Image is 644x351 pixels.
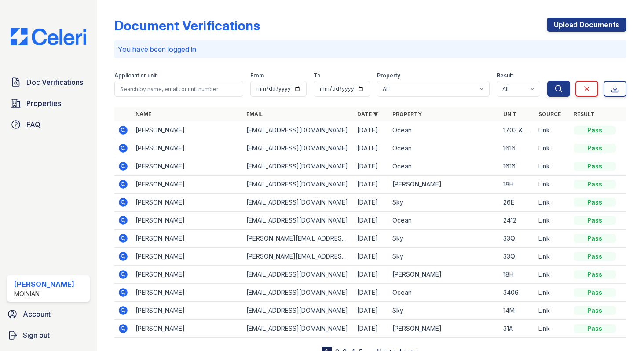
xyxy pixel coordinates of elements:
td: Ocean [389,139,500,157]
span: Doc Verifications [26,77,83,88]
td: [EMAIL_ADDRESS][DOMAIN_NAME] [243,284,354,302]
td: 2412 [500,212,535,230]
td: Link [535,121,570,139]
td: [EMAIL_ADDRESS][DOMAIN_NAME] [243,320,354,338]
td: [EMAIL_ADDRESS][DOMAIN_NAME] [243,157,354,175]
a: Date ▼ [357,111,378,117]
td: [EMAIL_ADDRESS][DOMAIN_NAME] [243,139,354,157]
td: 31A [500,320,535,338]
td: [DATE] [354,320,389,338]
td: [DATE] [354,139,389,157]
td: [DATE] [354,121,389,139]
td: 3406 [500,284,535,302]
a: Unit [503,111,516,117]
td: 18H [500,175,535,194]
span: FAQ [26,119,40,130]
div: Moinian [14,289,74,298]
td: 33Q [500,248,535,266]
div: Pass [574,162,616,171]
td: [PERSON_NAME] [132,230,243,248]
a: Source [538,111,561,117]
td: [PERSON_NAME] [132,212,243,230]
td: Sky [389,248,500,266]
td: Sky [389,302,500,320]
td: Link [535,157,570,175]
td: Sky [389,230,500,248]
a: Name [135,111,151,117]
a: FAQ [7,116,90,133]
div: Pass [574,306,616,315]
a: Result [574,111,594,117]
a: Account [4,305,93,323]
td: Ocean [389,121,500,139]
label: Applicant or unit [114,72,157,79]
label: Property [377,72,400,79]
td: [PERSON_NAME][EMAIL_ADDRESS][DOMAIN_NAME] [243,248,354,266]
div: Pass [574,252,616,261]
div: Pass [574,288,616,297]
div: Pass [574,270,616,279]
label: From [250,72,264,79]
td: [PERSON_NAME] [132,139,243,157]
td: 14M [500,302,535,320]
td: Sky [389,194,500,212]
td: [DATE] [354,302,389,320]
td: [EMAIL_ADDRESS][DOMAIN_NAME] [243,194,354,212]
td: [PERSON_NAME] [132,248,243,266]
td: [PERSON_NAME] [132,302,243,320]
label: To [314,72,321,79]
td: [EMAIL_ADDRESS][DOMAIN_NAME] [243,121,354,139]
td: [PERSON_NAME] [132,320,243,338]
td: [DATE] [354,230,389,248]
a: Sign out [4,326,93,344]
input: Search by name, email, or unit number [114,81,243,97]
td: [PERSON_NAME][EMAIL_ADDRESS][DOMAIN_NAME] [243,230,354,248]
td: [PERSON_NAME] [389,266,500,284]
div: Pass [574,198,616,207]
td: 1616 [500,157,535,175]
img: CE_Logo_Blue-a8612792a0a2168367f1c8372b55b34899dd931a85d93a1a3d3e32e68fde9ad4.png [4,28,93,45]
td: 1616 [500,139,535,157]
a: Upload Documents [547,18,626,32]
td: Link [535,194,570,212]
div: Pass [574,180,616,189]
div: Document Verifications [114,18,260,33]
div: Pass [574,126,616,135]
div: Pass [574,144,616,153]
td: [DATE] [354,157,389,175]
p: You have been logged in [118,44,623,55]
td: Link [535,212,570,230]
td: 26E [500,194,535,212]
td: [EMAIL_ADDRESS][DOMAIN_NAME] [243,175,354,194]
td: Link [535,175,570,194]
td: Ocean [389,212,500,230]
td: Link [535,320,570,338]
td: [PERSON_NAME] [132,121,243,139]
td: Link [535,266,570,284]
td: [EMAIL_ADDRESS][DOMAIN_NAME] [243,212,354,230]
a: Property [392,111,422,117]
td: [EMAIL_ADDRESS][DOMAIN_NAME] [243,302,354,320]
td: Link [535,139,570,157]
div: [PERSON_NAME] [14,279,74,289]
td: [DATE] [354,248,389,266]
td: [PERSON_NAME] [132,194,243,212]
td: 18H [500,266,535,284]
td: [DATE] [354,175,389,194]
div: Pass [574,324,616,333]
td: Ocean [389,284,500,302]
td: [PERSON_NAME] [132,157,243,175]
a: Doc Verifications [7,73,90,91]
td: 1703 & 3001 [500,121,535,139]
td: Ocean [389,157,500,175]
td: Link [535,230,570,248]
a: Email [246,111,263,117]
span: Sign out [23,330,50,340]
td: [PERSON_NAME] [389,175,500,194]
td: [PERSON_NAME] [132,175,243,194]
td: [DATE] [354,212,389,230]
td: [PERSON_NAME] [389,320,500,338]
td: Link [535,302,570,320]
td: [DATE] [354,194,389,212]
span: Account [23,309,51,319]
